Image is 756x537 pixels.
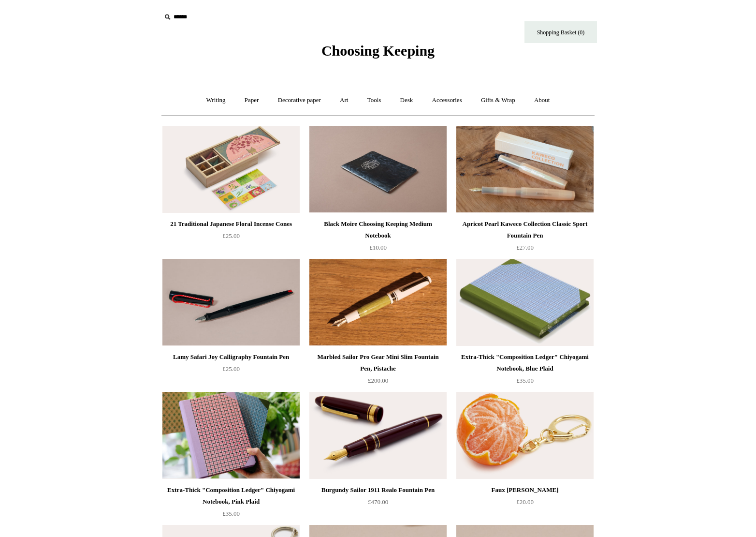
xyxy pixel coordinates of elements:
span: £35.00 [222,510,240,517]
div: Lamy Safari Joy Calligraphy Fountain Pen [165,351,297,363]
a: Paper [236,88,268,113]
span: £27.00 [516,244,534,251]
span: £10.00 [369,244,387,251]
a: Marbled Sailor Pro Gear Mini Slim Fountain Pen, Pistache £200.00 [309,351,447,391]
div: Black Moire Choosing Keeping Medium Notebook [312,218,444,241]
a: Decorative paper [269,88,330,113]
a: Burgundy Sailor 1911 Realo Fountain Pen Burgundy Sailor 1911 Realo Fountain Pen [309,392,447,479]
span: £470.00 [368,498,388,506]
a: Black Moire Choosing Keeping Medium Notebook Black Moire Choosing Keeping Medium Notebook [309,126,447,213]
span: £25.00 [222,365,240,373]
img: Extra-Thick "Composition Ledger" Chiyogami Notebook, Pink Plaid [162,392,300,479]
a: Shopping Basket (0) [524,21,597,43]
span: £200.00 [368,377,388,384]
a: Faux Clementine Keyring Faux Clementine Keyring [456,392,594,479]
a: Apricot Pearl Kaweco Collection Classic Sport Fountain Pen Apricot Pearl Kaweco Collection Classi... [456,126,594,213]
a: Accessories [423,88,471,113]
img: Burgundy Sailor 1911 Realo Fountain Pen [309,392,447,479]
a: Writing [198,88,234,113]
a: 21 Traditional Japanese Floral Incense Cones 21 Traditional Japanese Floral Incense Cones [162,126,300,213]
a: Art [331,88,357,113]
a: Black Moire Choosing Keeping Medium Notebook £10.00 [309,218,447,258]
a: Apricot Pearl Kaweco Collection Classic Sport Fountain Pen £27.00 [456,218,594,258]
a: Marbled Sailor Pro Gear Mini Slim Fountain Pen, Pistache Marbled Sailor Pro Gear Mini Slim Founta... [309,259,447,346]
div: Extra-Thick "Composition Ledger" Chiyogami Notebook, Pink Plaid [165,484,297,507]
span: £20.00 [516,498,534,506]
span: Choosing Keeping [321,43,435,59]
img: Faux Clementine Keyring [456,392,594,479]
a: Lamy Safari Joy Calligraphy Fountain Pen Lamy Safari Joy Calligraphy Fountain Pen [162,259,300,346]
a: Gifts & Wrap [472,88,524,113]
span: £35.00 [516,377,534,384]
img: Marbled Sailor Pro Gear Mini Slim Fountain Pen, Pistache [309,259,447,346]
a: Extra-Thick "Composition Ledger" Chiyogami Notebook, Blue Plaid £35.00 [456,351,594,391]
img: Lamy Safari Joy Calligraphy Fountain Pen [162,259,300,346]
div: Faux [PERSON_NAME] [459,484,591,496]
img: 21 Traditional Japanese Floral Incense Cones [162,126,300,213]
a: Faux [PERSON_NAME] £20.00 [456,484,594,524]
a: Extra-Thick "Composition Ledger" Chiyogami Notebook, Pink Plaid £35.00 [162,484,300,524]
div: Apricot Pearl Kaweco Collection Classic Sport Fountain Pen [459,218,591,241]
div: Extra-Thick "Composition Ledger" Chiyogami Notebook, Blue Plaid [459,351,591,374]
a: Extra-Thick "Composition Ledger" Chiyogami Notebook, Blue Plaid Extra-Thick "Composition Ledger" ... [456,259,594,346]
div: 21 Traditional Japanese Floral Incense Cones [165,218,297,230]
a: Desk [392,88,422,113]
div: Burgundy Sailor 1911 Realo Fountain Pen [312,484,444,496]
a: Tools [359,88,390,113]
a: 21 Traditional Japanese Floral Incense Cones £25.00 [162,218,300,258]
img: Apricot Pearl Kaweco Collection Classic Sport Fountain Pen [456,126,594,213]
a: About [525,88,559,113]
span: £25.00 [222,232,240,239]
img: Black Moire Choosing Keeping Medium Notebook [309,126,447,213]
a: Burgundy Sailor 1911 Realo Fountain Pen £470.00 [309,484,447,524]
a: Extra-Thick "Composition Ledger" Chiyogami Notebook, Pink Plaid Extra-Thick "Composition Ledger" ... [162,392,300,479]
a: Choosing Keeping [321,50,435,57]
a: Lamy Safari Joy Calligraphy Fountain Pen £25.00 [162,351,300,391]
div: Marbled Sailor Pro Gear Mini Slim Fountain Pen, Pistache [312,351,444,374]
img: Extra-Thick "Composition Ledger" Chiyogami Notebook, Blue Plaid [456,259,594,346]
